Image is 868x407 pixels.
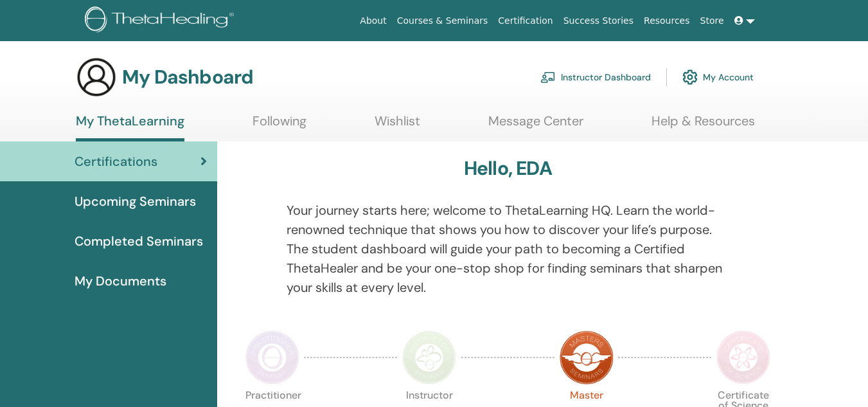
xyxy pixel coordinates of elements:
p: Your journey starts here; welcome to ThetaLearning HQ. Learn the world-renowned technique that sh... [287,201,729,297]
a: Store [695,9,729,33]
a: My Account [682,63,754,91]
a: Success Stories [558,9,639,33]
a: My ThetaLearning [76,113,184,141]
a: Message Center [488,113,583,138]
a: Resources [639,9,695,33]
img: Instructor [402,330,456,384]
a: Following [252,113,306,138]
a: Help & Resources [651,113,755,138]
img: generic-user-icon.jpg [76,57,117,98]
span: Upcoming Seminars [75,192,196,211]
a: Certification [493,9,558,33]
img: cog.svg [682,66,698,88]
span: Completed Seminars [75,231,203,251]
a: Wishlist [375,113,420,138]
a: Instructor Dashboard [540,63,651,91]
img: Master [560,330,614,384]
img: logo.png [85,6,238,35]
a: Courses & Seminars [392,9,493,33]
span: Certifications [75,152,157,171]
img: chalkboard-teacher.svg [540,71,556,83]
a: About [355,9,391,33]
h3: My Dashboard [122,66,253,89]
img: Practitioner [245,330,299,384]
h3: Hello, EDA [464,157,552,180]
span: My Documents [75,271,166,291]
img: Certificate of Science [716,330,770,384]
